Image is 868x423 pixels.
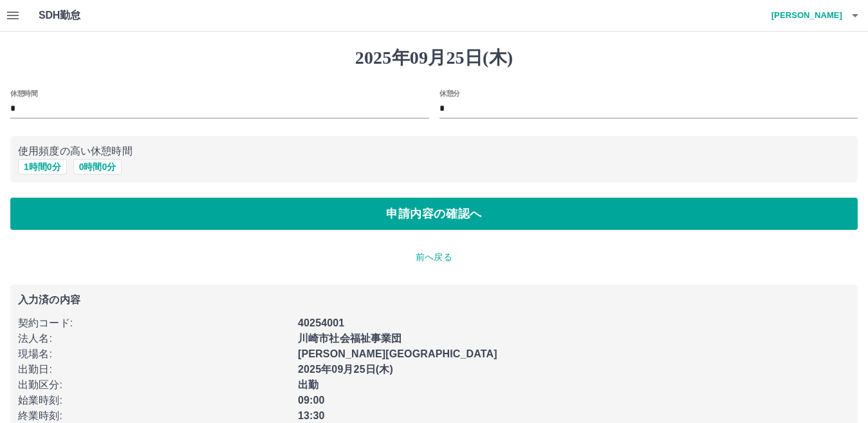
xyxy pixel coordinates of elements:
[439,88,460,98] label: 休憩分
[73,159,122,174] button: 0時間0分
[298,333,402,344] b: 川崎市社会福祉事業団
[10,47,858,69] h1: 2025年09月25日(木)
[18,331,290,346] p: 法人名 :
[18,362,290,377] p: 出勤日 :
[298,395,325,406] b: 09:00
[18,393,290,408] p: 始業時刻 :
[298,317,344,328] b: 40254001
[18,144,850,159] p: 使用頻度の高い休憩時間
[10,88,37,98] label: 休憩時間
[10,250,858,264] p: 前へ戻る
[18,377,290,393] p: 出勤区分 :
[298,410,325,421] b: 13:30
[298,348,497,359] b: [PERSON_NAME][GEOGRAPHIC_DATA]
[298,379,319,390] b: 出勤
[18,159,67,174] button: 1時間0分
[18,346,290,362] p: 現場名 :
[298,364,393,375] b: 2025年09月25日(木)
[18,315,290,331] p: 契約コード :
[18,295,850,305] p: 入力済の内容
[10,198,858,230] button: 申請内容の確認へ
